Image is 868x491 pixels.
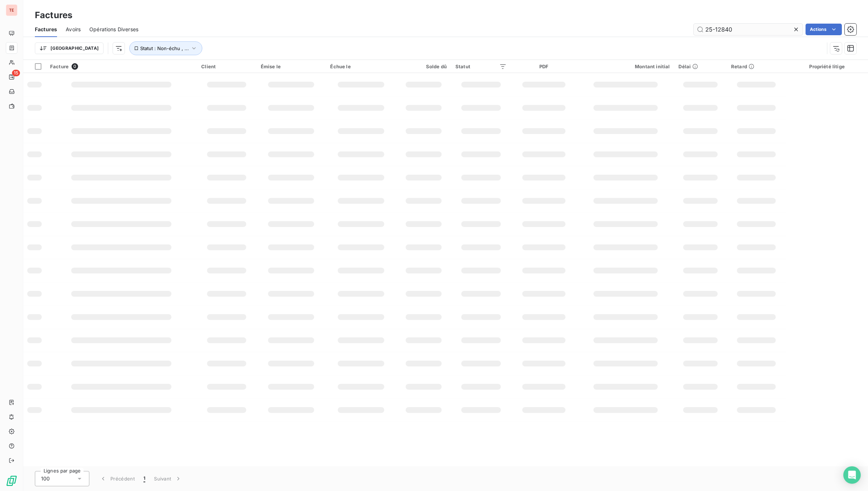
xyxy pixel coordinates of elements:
[201,64,252,69] div: Client
[12,70,20,76] span: 15
[6,4,17,16] div: TE
[6,475,17,487] img: Logo LeanPay
[35,42,104,54] button: [GEOGRAPHIC_DATA]
[581,64,670,69] div: Montant initial
[455,64,507,69] div: Statut
[678,64,722,69] div: Délai
[143,475,145,482] span: 1
[150,471,186,486] button: Suivant
[35,26,57,33] span: Factures
[731,64,782,69] div: Retard
[50,64,69,69] span: Facture
[89,26,138,33] span: Opérations Diverses
[843,466,861,484] div: Open Intercom Messenger
[401,64,447,69] div: Solde dû
[95,471,139,486] button: Précédent
[72,63,78,70] span: 0
[806,24,842,35] button: Actions
[330,64,392,69] div: Échue le
[515,64,572,69] div: PDF
[139,471,150,486] button: 1
[41,475,50,482] span: 100
[140,45,189,51] span: Statut : Non-échu , ...
[66,26,81,33] span: Avoirs
[790,64,864,69] div: Propriété litige
[261,64,322,69] div: Émise le
[129,41,202,55] button: Statut : Non-échu , ...
[35,9,72,22] h3: Factures
[694,24,803,35] input: Rechercher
